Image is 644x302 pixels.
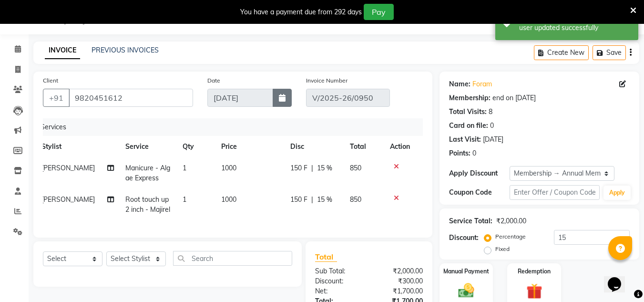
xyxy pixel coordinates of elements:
[240,7,362,17] div: You have a payment due from 292 days
[125,195,170,214] span: Root touch up 2 inch - Majirel
[92,46,159,54] a: PREVIOUS INVOICES
[443,267,489,276] label: Manual Payment
[603,186,631,200] button: Apply
[472,79,492,89] a: Foram
[41,195,95,204] span: [PERSON_NAME]
[311,163,313,173] span: |
[518,267,551,276] label: Redemption
[593,45,626,60] button: Save
[453,281,479,300] img: _cash.svg
[43,89,70,107] button: +91
[315,252,337,262] span: Total
[384,136,416,157] th: Action
[364,4,394,20] button: Pay
[483,135,503,145] div: [DATE]
[308,266,369,276] div: Sub Total:
[449,148,470,158] div: Points:
[285,136,344,157] th: Disc
[306,76,348,85] label: Invoice Number
[604,264,634,292] iframe: chat widget
[350,164,361,172] span: 850
[45,42,80,59] a: INVOICE
[449,135,481,145] div: Last Visit:
[344,136,384,157] th: Total
[120,136,177,157] th: Service
[449,107,487,117] div: Total Visits:
[183,164,186,172] span: 1
[36,136,120,157] th: Stylist
[449,93,491,103] div: Membership:
[221,195,236,204] span: 1000
[495,245,510,253] label: Fixed
[290,163,307,173] span: 150 F
[43,76,58,85] label: Client
[489,107,492,117] div: 8
[369,266,430,276] div: ₹2,000.00
[369,276,430,286] div: ₹300.00
[449,79,470,89] div: Name:
[495,232,526,241] label: Percentage
[369,286,430,296] div: ₹1,700.00
[534,45,589,60] button: Create New
[519,23,631,33] div: user updated successfully
[290,195,307,205] span: 150 F
[177,136,215,157] th: Qty
[37,118,423,136] div: Services
[183,195,186,204] span: 1
[490,121,494,131] div: 0
[449,121,488,131] div: Card on file:
[311,195,313,205] span: |
[449,216,492,226] div: Service Total:
[492,93,536,103] div: end on [DATE]
[221,164,236,172] span: 1000
[317,195,332,205] span: 15 %
[317,163,332,173] span: 15 %
[125,164,170,182] span: Manicure - Algae Express
[350,195,361,204] span: 850
[308,286,369,296] div: Net:
[521,281,547,301] img: _gift.svg
[41,164,95,172] span: [PERSON_NAME]
[215,136,285,157] th: Price
[207,76,220,85] label: Date
[69,89,193,107] input: Search by Name/Mobile/Email/Code
[308,276,369,286] div: Discount:
[449,168,509,178] div: Apply Discount
[449,187,509,198] div: Coupon Code
[173,251,292,266] input: Search
[496,216,526,226] div: ₹2,000.00
[449,233,479,243] div: Discount:
[472,148,476,158] div: 0
[510,185,600,200] input: Enter Offer / Coupon Code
